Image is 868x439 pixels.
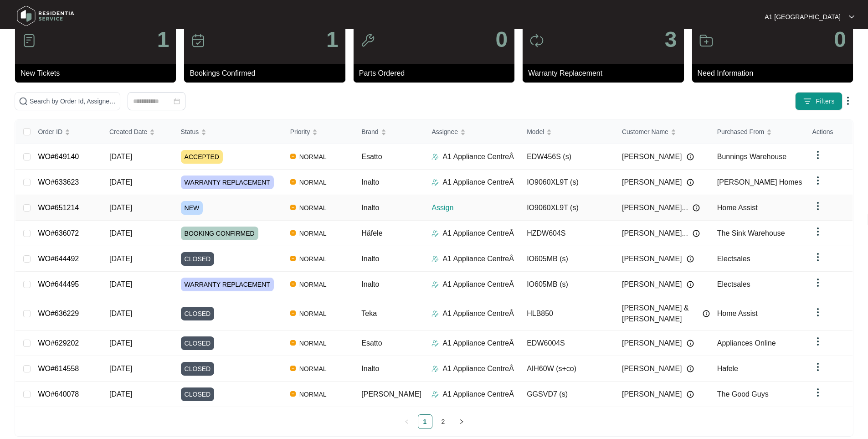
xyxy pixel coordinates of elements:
img: Assigner Icon [431,230,439,237]
button: right [454,414,469,429]
th: Actions [805,120,853,144]
span: NORMAL [296,338,330,349]
span: Priority [290,127,310,137]
a: WO#644492 [38,255,79,263]
img: dropdown arrow [812,362,823,372]
span: [DATE] [109,339,132,347]
p: A1 Appliance CentreÂ [442,389,514,400]
span: ACCEPTED [181,150,223,164]
span: Hafele [717,365,738,372]
span: WARRANTY REPLACEMENT [181,176,274,189]
img: Assigner Icon [431,153,439,160]
th: Brand [354,120,424,144]
p: 1 [326,29,339,51]
span: [PERSON_NAME] [622,151,682,162]
span: Brand [361,127,378,137]
span: Electsales [717,280,750,288]
span: NORMAL [296,228,330,239]
span: Home Assist [717,204,758,212]
p: 0 [495,29,508,51]
img: Vercel Logo [290,256,296,261]
img: Assigner Icon [431,179,439,186]
img: dropdown arrow [812,226,823,237]
span: Esatto [361,153,382,160]
span: Inalto [361,280,379,288]
img: Vercel Logo [290,230,296,236]
p: A1 Appliance CentreÂ [442,308,514,319]
p: Parts Ordered [359,68,514,79]
td: IO9060XL9T (s) [519,195,615,221]
li: Next Page [454,414,469,429]
p: New Tickets [21,68,176,79]
img: Vercel Logo [290,281,296,287]
td: HLB850 [519,297,615,331]
span: CLOSED [181,252,215,266]
img: icon [191,33,205,48]
span: NORMAL [296,253,330,264]
a: WO#644495 [38,280,79,288]
span: NEW [181,201,203,215]
p: A1 Appliance CentreÂ [442,177,514,188]
span: Inalto [361,255,379,263]
span: Customer Name [622,127,668,137]
li: Previous Page [400,414,414,429]
a: WO#636072 [38,229,79,237]
td: EDW456S (s) [519,144,615,170]
p: A1 Appliance CentreÂ [442,363,514,374]
p: A1 [GEOGRAPHIC_DATA] [765,12,841,21]
img: Assigner Icon [431,340,439,347]
span: NORMAL [296,363,330,374]
td: IO605MB (s) [519,272,615,297]
img: Info icon [687,179,694,186]
span: NORMAL [296,202,330,213]
span: Home Assist [717,310,758,317]
span: right [459,419,464,424]
img: Info icon [687,340,694,347]
p: A1 Appliance CentreÂ [442,253,514,264]
span: [PERSON_NAME] [622,363,682,374]
span: Teka [361,310,377,317]
span: WARRANTY REPLACEMENT [181,278,274,291]
img: Vercel Logo [290,310,296,316]
span: Electsales [717,255,750,263]
p: A1 Appliance CentreÂ [442,338,514,349]
span: [DATE] [109,390,132,398]
span: Bunnings Warehouse [717,153,786,160]
img: Info icon [687,391,694,398]
span: [PERSON_NAME]... [622,202,688,213]
span: CLOSED [181,336,215,350]
img: filter icon [803,97,812,106]
td: EDW6004S [519,331,615,356]
img: residentia service logo [14,2,77,30]
th: Status [174,120,283,144]
img: Info icon [703,310,710,317]
li: 1 [418,414,432,429]
span: [DATE] [109,229,132,237]
img: Vercel Logo [290,366,296,371]
p: Assign [431,202,519,213]
img: dropdown arrow [812,201,823,212]
span: Created Date [109,127,147,137]
input: Search by Order Id, Assignee Name, Customer Name, Brand and Model [30,96,116,106]
img: icon [529,33,544,48]
span: [PERSON_NAME] [622,338,682,349]
span: NORMAL [296,389,330,400]
span: [PERSON_NAME] [622,253,682,264]
img: dropdown arrow [842,95,853,106]
span: NORMAL [296,308,330,319]
img: Info icon [693,204,700,212]
img: Assigner Icon [431,281,439,288]
span: The Good Guys [717,390,769,398]
span: BOOKING CONFIRMED [181,227,258,240]
th: Assignee [424,120,519,144]
span: Order ID [38,127,62,137]
span: [PERSON_NAME] [622,279,682,290]
span: Appliances Online [717,339,776,347]
img: Vercel Logo [290,205,296,210]
th: Purchased From [710,120,805,144]
span: [DATE] [109,280,132,288]
p: 3 [665,29,677,51]
p: Bookings Confirmed [190,68,345,79]
img: Assigner Icon [431,255,439,263]
img: Assigner Icon [431,391,439,398]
